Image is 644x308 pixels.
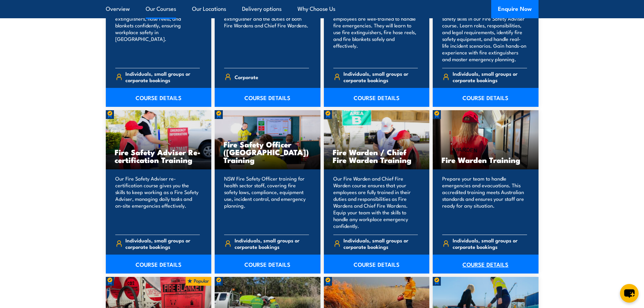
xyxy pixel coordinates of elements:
p: Train your team in essential fire safety. Learn to use fire extinguishers, hose reels, and blanke... [115,2,200,63]
h3: Fire Safety Adviser Re-certification Training [115,148,203,164]
p: Prepare your team to handle emergencies and evacuations. This accredited training meets Australia... [442,175,527,229]
a: COURSE DETAILS [106,88,212,107]
p: NSW Fire Safety Officer training for health sector staff, covering fire safety laws, compliance, ... [224,175,309,229]
a: COURSE DETAILS [433,255,539,274]
span: Individuals, small groups or corporate bookings [125,70,200,83]
h3: Fire Warden Training [442,156,530,164]
h3: Fire Safety Officer ([GEOGRAPHIC_DATA]) Training [223,140,312,164]
a: COURSE DETAILS [433,88,539,107]
p: Our Fire Combo Awareness Day includes training on how to use a fire extinguisher and the duties o... [224,2,309,63]
a: COURSE DETAILS [215,255,320,274]
p: Equip your team in [GEOGRAPHIC_DATA] with key fire safety skills in our Fire Safety Adviser cours... [442,2,527,63]
span: Corporate [235,72,258,82]
span: Individuals, small groups or corporate bookings [235,237,309,250]
span: Individuals, small groups or corporate bookings [453,237,527,250]
a: COURSE DETAILS [215,88,320,107]
p: Our Fire Extinguisher and Fire Warden course will ensure your employees are well-trained to handl... [333,2,418,63]
p: Our Fire Warden and Chief Fire Warden course ensures that your employees are fully trained in the... [333,175,418,229]
a: COURSE DETAILS [106,255,212,274]
button: chat-button [620,284,639,303]
p: Our Fire Safety Adviser re-certification course gives you the skills to keep working as a Fire Sa... [115,175,200,229]
span: Individuals, small groups or corporate bookings [343,70,418,83]
h3: Fire Warden / Chief Fire Warden Training [333,148,421,164]
span: Individuals, small groups or corporate bookings [453,70,527,83]
span: Individuals, small groups or corporate bookings [125,237,200,250]
a: COURSE DETAILS [324,255,430,274]
a: COURSE DETAILS [324,88,430,107]
span: Individuals, small groups or corporate bookings [343,237,418,250]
